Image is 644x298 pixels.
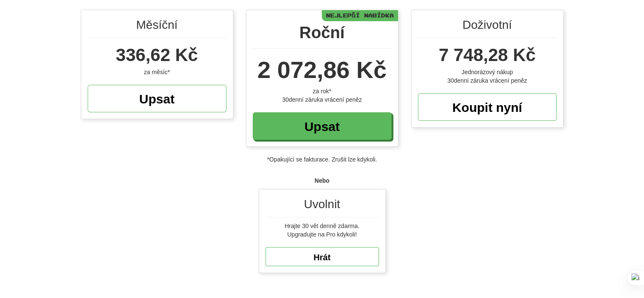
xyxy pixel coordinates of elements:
font: Doživotní [462,18,512,31]
font: 2 072,86 Kč [257,56,387,83]
font: Upsat [139,92,174,106]
font: Roční [299,23,345,42]
font: za rok* [313,88,332,95]
a: Upsat [88,85,227,112]
font: 30denní záruka vrácení peněz [447,77,527,84]
font: Hrát [313,253,330,262]
font: Hrajte 30 vět denně zdarma. [285,223,359,229]
font: 336,62 Kč [116,45,198,65]
a: Koupit nyní [418,93,557,121]
font: Nebo [315,177,329,184]
font: Měsíční [136,18,177,31]
a: Upsat [253,112,392,140]
a: Hrát [265,247,379,266]
font: za měsíc* [144,69,170,75]
font: Nejlepší nabídka [326,12,394,18]
font: *Opakující se fakturace. Zrušit lze kdykoli. [267,156,377,163]
font: 30denní záruka vrácení peněz [282,96,362,103]
font: Upsat [304,120,340,134]
font: Koupit nyní [452,101,522,115]
font: Jednorázový nákup [462,69,513,75]
font: Uvolnit [304,198,340,211]
font: 7 748,28 Kč [439,45,536,65]
font: Upgradujte na Pro kdykoli! [287,231,357,238]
